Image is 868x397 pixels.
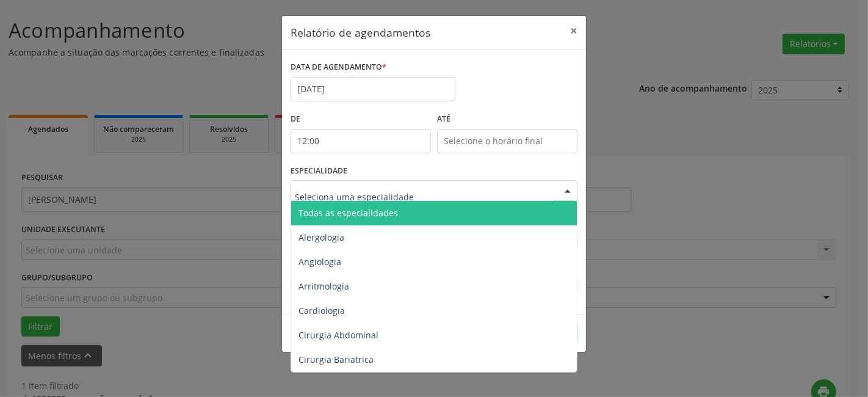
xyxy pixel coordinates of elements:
[298,207,398,219] span: Todas as especialidades
[291,24,430,40] h5: Relatório de agendamentos
[298,231,344,243] span: Alergologia
[291,110,431,129] label: De
[437,129,577,153] input: Selecione o horário final
[562,16,586,46] button: Close
[298,280,349,292] span: Arritmologia
[298,354,374,365] span: Cirurgia Bariatrica
[295,184,552,209] input: Seleciona uma especialidade
[298,256,341,268] span: Angiologia
[298,305,345,316] span: Cardiologia
[291,129,431,153] input: Selecione o horário inicial
[291,162,347,181] label: ESPECIALIDADE
[298,329,378,341] span: Cirurgia Abdominal
[291,77,455,101] input: Selecione uma data ou intervalo
[437,110,577,129] label: ATÉ
[291,58,386,77] label: DATA DE AGENDAMENTO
